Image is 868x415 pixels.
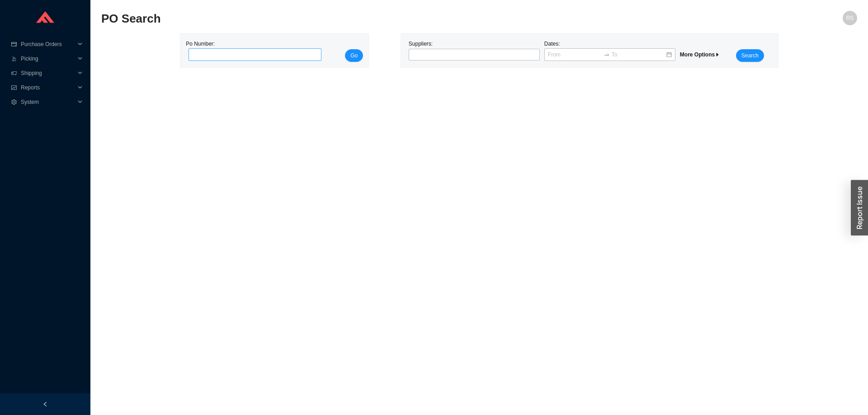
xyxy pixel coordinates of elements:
span: left [42,401,48,407]
div: Suppliers: [406,39,542,62]
span: fund [11,85,17,90]
div: Po Number: [186,39,319,62]
span: Purchase Orders [21,37,75,51]
span: Reports [21,80,75,95]
input: From [548,50,602,59]
span: More Options [680,51,720,58]
span: RS [846,11,854,25]
span: credit-card [11,42,17,47]
span: Picking [21,51,75,66]
h2: PO Search [101,11,668,27]
button: Search [736,49,764,62]
span: Search [741,51,759,60]
span: caret-right [715,52,720,57]
span: System [21,95,75,109]
span: setting [11,99,17,105]
button: Go [345,49,363,62]
span: to [604,51,610,58]
div: Dates: [542,39,678,62]
span: Shipping [21,66,75,80]
input: To [612,50,665,59]
span: Go [350,51,358,60]
span: swap-right [604,51,610,58]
